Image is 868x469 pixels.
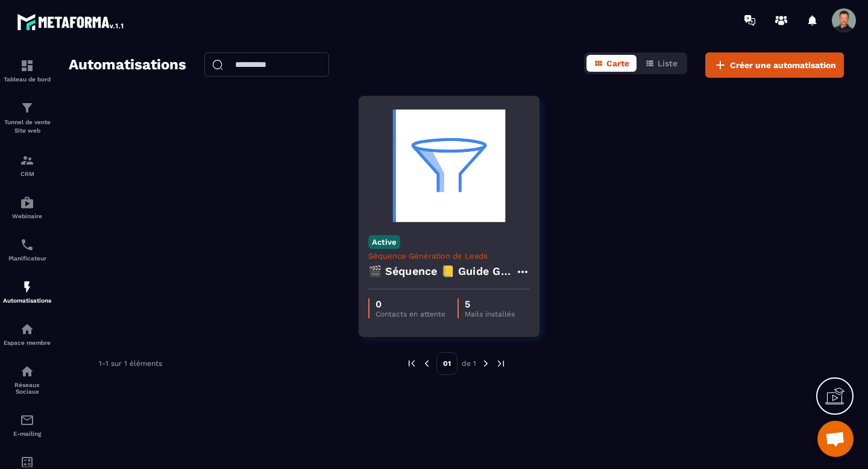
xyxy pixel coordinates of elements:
h4: 🎬 Séquence 📒 Guide Gratuit “Renforcer votre centre” + Relances & Pré-offre [368,263,515,280]
a: automationsautomationsWebinaire [3,186,51,228]
img: automations [20,322,34,336]
img: automations [20,280,34,294]
img: automation-background [368,105,530,226]
p: Webinaire [3,213,51,219]
h2: Automatisations [69,52,186,78]
p: Tunnel de vente Site web [3,118,51,135]
p: 01 [436,352,458,375]
p: 5 [465,298,515,310]
p: 1-1 sur 1 éléments [99,359,162,368]
img: prev [406,358,417,369]
img: formation [20,153,34,168]
p: E-mailing [3,430,51,437]
img: scheduler [20,238,34,252]
a: emailemailE-mailing [3,404,51,446]
img: next [480,358,491,369]
p: Active [368,235,400,249]
a: schedulerschedulerPlanificateur [3,228,51,271]
img: automations [20,195,34,210]
p: Réseaux Sociaux [3,382,51,395]
img: logo [17,11,125,33]
img: formation [20,58,34,73]
p: Tableau de bord [3,76,51,83]
a: automationsautomationsAutomatisations [3,271,51,313]
img: prev [421,358,432,369]
p: Contacts en attente [376,310,445,318]
a: formationformationTunnel de vente Site web [3,92,51,144]
img: email [20,413,34,427]
button: Liste [638,55,685,72]
p: Planificateur [3,255,51,262]
p: Automatisations [3,297,51,304]
p: Espace membre [3,339,51,346]
p: de 1 [462,359,476,368]
a: social-networksocial-networkRéseaux Sociaux [3,355,51,404]
div: Ouvrir le chat [817,421,854,457]
a: formationformationTableau de bord [3,49,51,92]
img: formation [20,101,34,115]
img: social-network [20,364,34,379]
p: Mails installés [465,310,515,318]
span: Liste [658,58,678,68]
button: Créer une automatisation [705,52,844,78]
span: Créer une automatisation [730,59,836,71]
button: Carte [587,55,637,72]
a: automationsautomationsEspace membre [3,313,51,355]
a: formationformationCRM [3,144,51,186]
p: CRM [3,171,51,177]
p: 0 [376,298,445,310]
span: Carte [606,58,629,68]
p: Séquence Génération de Leads [368,251,530,260]
img: next [495,358,506,369]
